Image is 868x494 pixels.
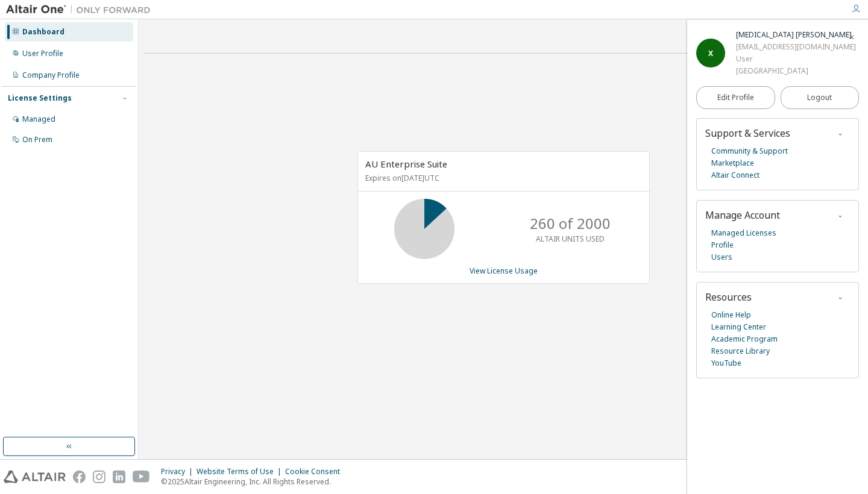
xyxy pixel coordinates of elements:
a: Marketplace [711,157,754,169]
span: Support & Services [705,127,790,140]
div: Privacy [161,467,197,477]
a: Online Help [711,309,751,321]
span: Edit Profile [717,93,754,102]
a: Managed Licenses [711,227,776,239]
img: altair_logo.svg [4,471,66,483]
img: linkedin.svg [113,471,125,483]
a: Profile [711,239,734,251]
img: facebook.svg [73,471,86,483]
img: instagram.svg [93,471,105,483]
span: Resources [705,290,752,304]
p: Expires on [DATE] UTC [365,173,639,183]
a: Academic Program [711,333,778,345]
button: Logout [781,86,860,109]
div: Company Profile [22,70,80,80]
a: Learning Center [711,321,766,333]
div: [GEOGRAPHIC_DATA] [736,65,856,77]
p: ALTAIR UNITS USED [536,234,605,244]
p: 260 of 2000 [530,213,611,234]
div: [EMAIL_ADDRESS][DOMAIN_NAME] [736,41,856,53]
span: Logout [807,92,832,104]
div: Website Terms of Use [197,467,285,477]
a: YouTube [711,357,741,369]
div: License Settings [8,93,72,103]
a: Resource Library [711,345,770,357]
span: AU Enterprise Suite [365,158,447,170]
span: X [708,48,713,58]
a: View License Usage [470,266,538,276]
img: Altair One [6,4,157,16]
a: Community & Support [711,145,788,157]
div: User Profile [22,49,63,58]
a: Users [711,251,732,263]
a: Edit Profile [696,86,775,109]
p: © 2025 Altair Engineering, Inc. All Rights Reserved. [161,477,347,487]
div: User [736,53,856,65]
span: Manage Account [705,208,780,222]
div: Cookie Consent [285,467,347,477]
div: Managed [22,114,55,124]
div: Xyrem Frietz Cañete [736,29,856,41]
img: youtube.svg [133,471,150,483]
a: Altair Connect [711,169,759,181]
div: Dashboard [22,27,64,37]
div: On Prem [22,135,52,145]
